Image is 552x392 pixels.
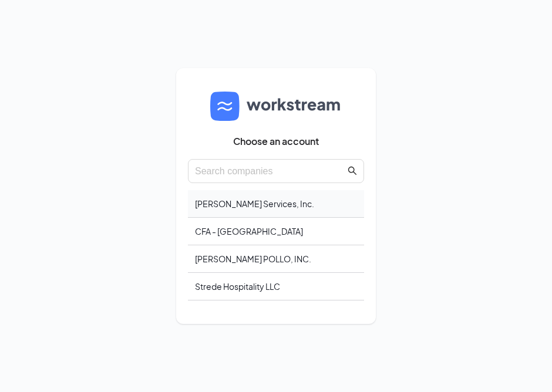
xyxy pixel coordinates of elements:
span: search [348,166,357,175]
div: CFA - [GEOGRAPHIC_DATA] [188,218,364,245]
div: [PERSON_NAME] Services, Inc. [188,190,364,218]
img: logo [210,92,342,121]
div: [PERSON_NAME] POLLO, INC. [188,245,364,273]
div: Strede Hospitality LLC [188,273,364,300]
input: Search companies [195,164,345,178]
span: Choose an account [233,136,319,147]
